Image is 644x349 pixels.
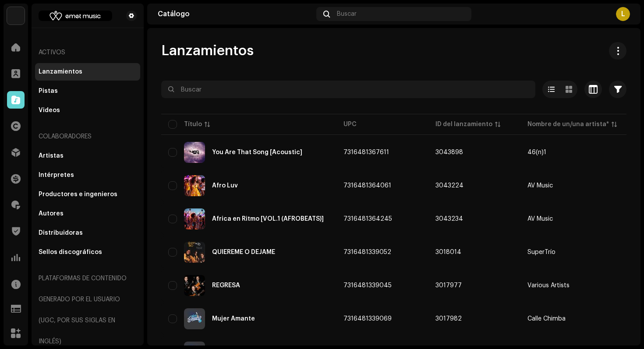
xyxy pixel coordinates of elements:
span: 3017977 [435,282,462,289]
div: REGRESA [212,282,240,289]
div: ID del lanzamiento [435,120,492,129]
span: 7316481339045 [343,282,392,289]
re-m-nav-item: Lanzamientos [35,63,140,81]
span: Lanzamientos [161,42,254,60]
img: 643fe52b-2ce3-4a74-ace7-97e69774b81b [184,208,205,229]
span: 3018014 [435,249,461,255]
img: 38bb01d8-c1d1-401f-bbfe-91de884f13f5 [184,175,205,196]
img: 385a112c-7d21-44eb-a25b-39228978c79f [184,275,205,296]
span: 3043898 [435,149,463,155]
div: Nombre de un/una artista* [527,120,609,129]
div: Lanzamientos [39,68,82,75]
re-m-nav-item: Sellos discográficos [35,243,140,261]
div: Título [184,120,202,129]
div: Various Artists [527,282,570,289]
re-m-nav-item: Videos [35,102,140,119]
span: 46(n)1 [527,149,621,155]
span: 3043234 [435,216,463,222]
re-m-nav-item: Autores [35,205,140,222]
img: d9f8f59f-78fd-4355-bcd2-71803a451288 [7,7,25,25]
div: Mujer Amante [212,316,255,322]
div: AV Music [527,216,553,222]
div: Productores e ingenieros [39,191,117,198]
div: L [616,7,630,21]
re-m-nav-item: Productores e ingenieros [35,186,140,203]
div: AV Music [527,183,553,189]
div: Artistas [39,152,64,159]
div: Catálogo [158,11,313,18]
re-m-nav-item: Intérpretes [35,166,140,184]
div: Sellos discográficos [39,249,102,256]
div: Pistas [39,88,58,95]
img: 6ed60e81-ac27-4f58-94c4-746eb7717bfc [184,308,205,329]
div: Afro Luv [212,183,238,189]
re-m-nav-item: Pistas [35,82,140,100]
re-m-nav-item: Artistas [35,147,140,165]
span: 7316481367611 [343,149,389,155]
div: QUIÉREME O DÉJAME [212,249,275,255]
span: 7316481339052 [343,249,391,255]
re-a-nav-header: Colaboradores [35,126,140,147]
div: SuperTrío [527,249,556,255]
span: 3017982 [435,316,462,322]
re-m-nav-item: Distribuidoras [35,224,140,242]
div: Calle Chimba [527,316,566,322]
div: Autores [39,210,64,217]
img: 6e1e3f72-c35f-449a-9233-a0d6e5c4ca8e [39,11,112,21]
input: Buscar [161,81,535,98]
span: Calle Chimba [527,316,621,322]
div: You Are That Song [Acoustic] [212,149,302,155]
div: Videos [39,107,60,114]
img: b42dfb4c-1a64-4cc6-a27a-7cefa9badd50 [184,142,205,163]
span: Buscar [337,11,357,18]
span: Various Artists [527,282,621,289]
img: 5be17e08-5506-42ce-aae7-b45113effdd0 [184,242,205,263]
span: SuperTrío [527,249,621,255]
span: AV Music [527,216,621,222]
span: 3043224 [435,183,464,189]
span: 7316481339069 [343,316,392,322]
re-a-nav-header: Activos [35,42,140,63]
div: Intérpretes [39,172,74,179]
span: AV Music [527,183,621,189]
span: 7316481364061 [343,183,391,189]
div: 46(n)1 [527,149,546,155]
div: Distribuidoras [39,229,83,236]
div: África en Ritmo [VOL.1 (AFROBEATS)] [212,216,324,222]
span: 7316481364245 [343,216,392,222]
